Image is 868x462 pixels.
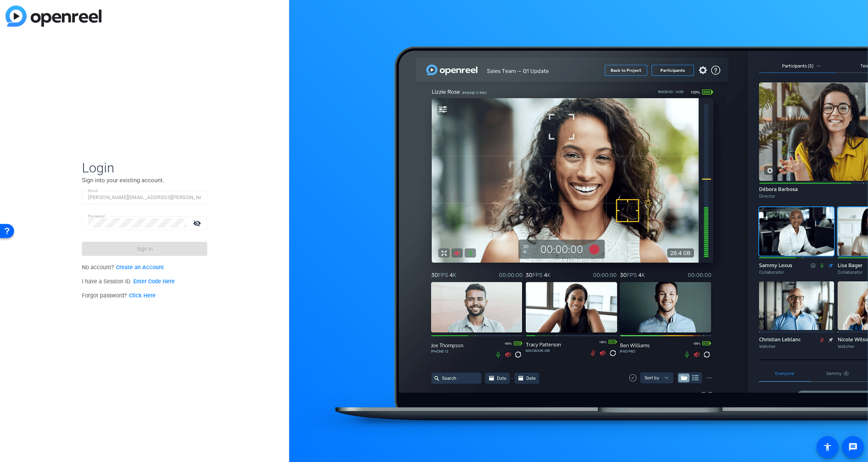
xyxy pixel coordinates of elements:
[82,159,207,176] span: Login
[82,176,207,185] p: Sign into your existing account.
[116,264,164,271] a: Create an Account
[5,5,101,27] img: blue-gradient.svg
[88,214,105,219] mat-label: Password
[188,217,207,229] mat-icon: visibility_off
[129,292,156,299] a: Click Here
[848,442,858,452] mat-icon: message
[82,264,164,271] span: No account?
[82,278,175,285] span: I have a Session ID.
[88,189,98,193] mat-label: Email
[823,442,832,452] mat-icon: accessibility
[88,193,201,202] input: Enter Email Address
[133,278,175,285] a: Enter Code Here
[82,292,156,299] span: Forgot password?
